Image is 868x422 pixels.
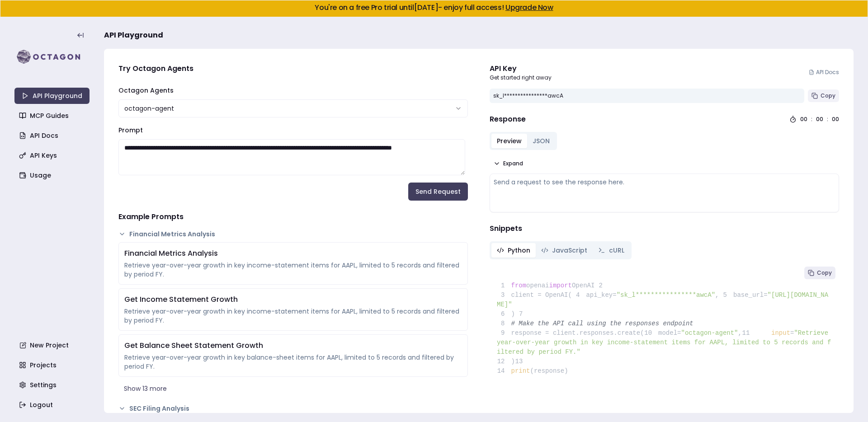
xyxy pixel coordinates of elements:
[572,282,594,289] span: OpenAI
[124,353,462,371] div: Retrieve year-over-year growth in key balance-sheet items for AAPL, limited to 5 records and filt...
[738,329,742,337] span: ,
[15,377,90,393] a: Settings
[15,108,90,124] a: MCP Guides
[118,211,468,222] h4: Example Prompts
[497,309,511,319] span: 6
[118,63,468,74] h4: Try Octagon Agents
[503,160,523,167] span: Expand
[15,167,90,183] a: Usage
[124,261,462,279] div: Retrieve year-over-year growth in key income-statement items for AAPL, limited to 5 records and f...
[124,340,462,351] div: Get Balance Sheet Statement Growth
[490,114,526,125] h4: Response
[719,291,733,300] span: 5
[658,329,681,337] span: model=
[530,367,568,375] span: (response)
[118,380,468,397] button: Show 13 more
[490,63,552,74] div: API Key
[497,329,644,337] span: response = client.responses.create(
[816,116,823,123] div: 00
[118,230,468,239] button: Financial Metrics Analysis
[124,248,462,259] div: Financial Metrics Analysis
[832,116,839,123] div: 00
[644,328,659,338] span: 10
[808,89,839,102] button: Copy
[681,329,738,337] span: "octagon-agent"
[811,116,812,123] div: :
[497,319,511,328] span: 8
[124,307,462,325] div: Retrieve year-over-year growth in key income-statement items for AAPL, limited to 5 records and f...
[118,404,468,413] button: SEC Filing Analysis
[124,294,462,305] div: Get Income Statement Growth
[527,134,555,148] button: JSON
[15,357,90,373] a: Projects
[809,69,839,76] a: API Docs
[497,291,572,299] span: client = OpenAI(
[118,86,174,95] label: Octagon Agents
[827,116,828,123] div: :
[586,291,616,299] span: api_key=
[800,116,807,123] div: 00
[821,92,835,99] span: Copy
[497,329,832,356] span: "Retrieve year-over-year growth in key income-statement items for AAPL, limited to 5 records and ...
[511,320,693,327] span: # Make the API call using the responses endpoint
[490,223,839,234] h4: Snippets
[118,126,143,135] label: Prompt
[494,178,835,187] div: Send a request to see the response here.
[15,337,90,353] a: New Project
[817,269,832,277] span: Copy
[490,74,552,81] p: Get started right away
[14,88,90,104] a: API Playground
[790,329,794,337] span: =
[715,291,719,299] span: ,
[552,246,587,255] span: JavaScript
[771,329,790,337] span: input
[8,4,860,11] h5: You're on a free Pro trial until [DATE] - enjoy full access!
[804,267,835,279] button: Copy
[511,367,530,375] span: print
[742,328,756,338] span: 11
[609,246,624,255] span: cURL
[572,291,586,300] span: 4
[497,357,511,366] span: 12
[515,309,529,319] span: 7
[104,30,163,41] span: API Playground
[497,328,511,338] span: 9
[491,134,527,148] button: Preview
[526,282,549,289] span: openai
[497,310,515,318] span: )
[15,147,90,164] a: API Keys
[497,291,511,300] span: 3
[15,127,90,144] a: API Docs
[497,366,511,376] span: 14
[594,281,609,291] span: 2
[497,281,511,291] span: 1
[505,2,553,13] a: Upgrade Now
[515,357,529,366] span: 13
[15,397,90,413] a: Logout
[733,291,768,299] span: base_url=
[408,183,468,201] button: Send Request
[497,358,515,365] span: )
[490,157,527,170] button: Expand
[549,282,572,289] span: import
[508,246,530,255] span: Python
[14,48,90,66] img: logo-rect-yK7x_WSZ.svg
[511,282,527,289] span: from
